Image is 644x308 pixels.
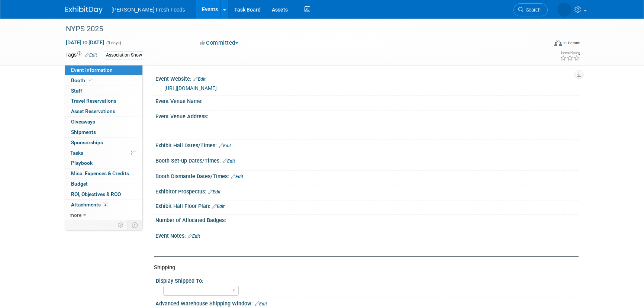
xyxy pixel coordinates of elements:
[155,200,579,210] div: Exhibit Hall Floor Plan:
[70,150,83,156] span: Tasks
[255,301,267,307] a: Edit
[65,169,142,179] a: Misc. Expenses & Credits
[155,73,579,83] div: Event Website:
[65,117,142,127] a: Giveaways
[212,204,225,209] a: Edit
[71,77,94,83] span: Booth
[71,88,82,94] span: Staff
[155,230,579,240] div: Event Notes:
[155,155,579,165] div: Booth Set-up Dates/Times:
[65,148,142,158] a: Tasks
[65,76,142,86] a: Booth
[155,96,579,105] div: Event Venue Name:
[71,191,121,197] span: ROI, Objectives & ROO
[155,215,579,224] div: Number of Allocated Badges:
[65,210,142,220] a: more
[71,98,116,104] span: Travel Reservations
[504,39,580,50] div: Event Format
[156,275,575,285] div: Display Shipped To:
[155,186,579,196] div: Exhibitor Prospectus:
[65,6,103,14] img: ExhibitDay
[106,41,121,45] span: (3 days)
[197,39,241,47] button: Committed
[65,106,142,116] a: Asset Reservations
[65,39,104,46] span: [DATE] [DATE]
[88,78,92,82] i: Booth reservation complete
[65,158,142,168] a: Playbook
[71,170,129,176] span: Misc. Expenses & Credits
[524,7,541,13] span: Search
[103,202,108,207] span: 2
[557,3,571,17] img: Courtney Law
[85,52,97,58] a: Edit
[65,200,142,210] a: Attachments2
[63,22,537,36] div: NYPS 2025
[71,139,103,145] span: Sponsorships
[65,96,142,106] a: Travel Reservations
[71,181,88,187] span: Budget
[104,51,144,59] div: Association Show
[65,51,97,60] td: Tags
[71,67,113,73] span: Event Information
[71,129,96,135] span: Shipments
[219,143,231,148] a: Edit
[71,108,115,114] span: Asset Reservations
[112,7,185,13] span: [PERSON_NAME] Fresh Foods
[65,189,142,199] a: ROI, Objectives & ROO
[188,234,200,239] a: Edit
[65,127,142,137] a: Shipments
[115,220,128,230] td: Personalize Event Tab Strip
[155,140,579,150] div: Exhibit Hall Dates/Times:
[65,179,142,189] a: Budget
[563,40,580,46] div: In-Person
[70,212,81,218] span: more
[71,202,108,208] span: Attachments
[560,51,580,55] div: Event Rating
[81,39,88,45] span: to
[65,138,142,148] a: Sponsorships
[154,264,573,272] div: Shipping
[208,189,220,195] a: Edit
[164,85,217,91] a: [URL][DOMAIN_NAME]
[155,171,579,180] div: Booth Dismantle Dates/Times:
[155,298,579,308] div: Advanced Warehouse Shipping Window:
[513,3,548,16] a: Search
[65,65,142,75] a: Event Information
[193,77,206,82] a: Edit
[223,158,235,164] a: Edit
[71,160,93,166] span: Playbook
[65,86,142,96] a: Staff
[155,111,579,120] div: Event Venue Address:
[71,119,95,125] span: Giveaways
[554,40,562,46] img: Format-Inperson.png
[128,220,143,230] td: Toggle Event Tabs
[231,174,243,179] a: Edit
